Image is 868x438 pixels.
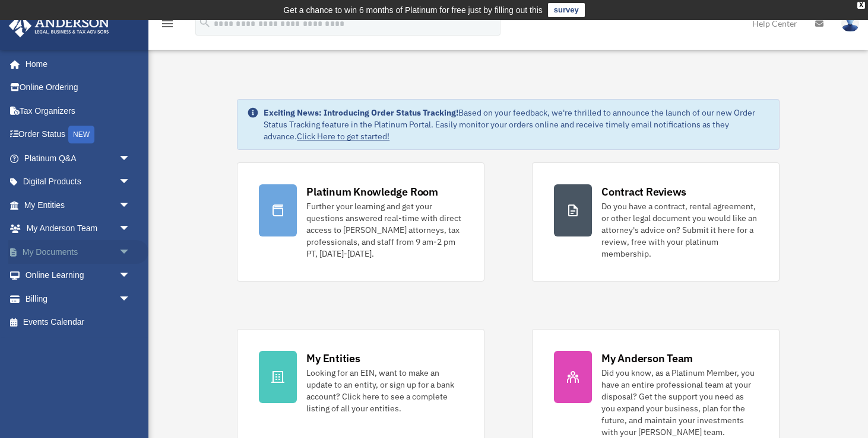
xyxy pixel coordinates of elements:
div: Looking for an EIN, want to make an update to an entity, or sign up for a bank account? Click her... [306,367,462,414]
div: My Entities [306,351,360,366]
div: Platinum Knowledge Room [306,184,438,199]
div: Further your learning and get your questions answered real-time with direct access to [PERSON_NAM... [306,200,462,260]
a: My Documentsarrow_drop_down [8,240,148,264]
span: arrow_drop_down [119,240,142,264]
div: Get a chance to win 6 months of Platinum for free just by filling out this [283,3,543,17]
a: menu [160,21,175,31]
div: close [857,2,865,9]
div: Based on your feedback, we're thrilled to announce the launch of our new Order Status Tracking fe... [264,107,769,142]
a: My Entitiesarrow_drop_down [8,193,148,217]
a: Events Calendar [8,311,148,334]
div: Contract Reviews [601,184,686,199]
a: My Anderson Teamarrow_drop_down [8,217,148,241]
a: Contract Reviews Do you have a contract, rental agreement, or other legal document you would like... [532,162,780,282]
span: arrow_drop_down [119,264,142,288]
span: arrow_drop_down [119,193,142,218]
span: arrow_drop_down [119,146,142,171]
a: Platinum Knowledge Room Further your learning and get your questions answered real-time with dire... [237,162,484,282]
i: search [198,16,211,29]
div: Do you have a contract, rental agreement, or other legal document you would like an attorney's ad... [601,200,758,260]
strong: Exciting News: Introducing Order Status Tracking! [264,107,458,118]
i: menu [160,17,175,31]
a: Click Here to get started! [297,131,389,142]
div: NEW [68,126,94,143]
span: arrow_drop_down [119,287,142,311]
div: My Anderson Team [601,351,693,366]
span: arrow_drop_down [119,170,142,194]
a: Billingarrow_drop_down [8,287,148,311]
div: Did you know, as a Platinum Member, you have an entire professional team at your disposal? Get th... [601,367,758,438]
img: User Pic [841,15,859,32]
a: survey [548,3,585,17]
a: Tax Organizers [8,99,148,123]
a: Order StatusNEW [8,123,148,147]
a: Digital Productsarrow_drop_down [8,170,148,194]
a: Home [8,52,142,76]
a: Platinum Q&Aarrow_drop_down [8,146,148,170]
a: Online Learningarrow_drop_down [8,264,148,287]
span: arrow_drop_down [119,217,142,241]
img: Anderson Advisors Platinum Portal [5,14,113,37]
a: Online Ordering [8,76,148,100]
